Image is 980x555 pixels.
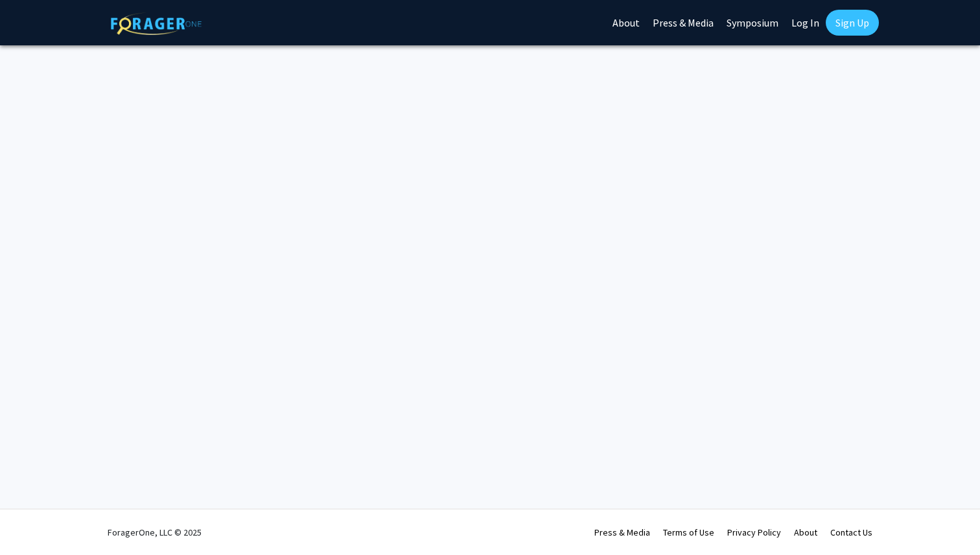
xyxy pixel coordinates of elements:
a: Privacy Policy [727,527,781,538]
img: ForagerOne Logo [111,12,202,35]
a: Terms of Use [663,527,714,538]
a: About [794,527,817,538]
a: Contact Us [830,527,872,538]
a: Press & Media [594,527,650,538]
a: Sign Up [826,10,879,36]
div: ForagerOne, LLC © 2025 [108,510,202,555]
